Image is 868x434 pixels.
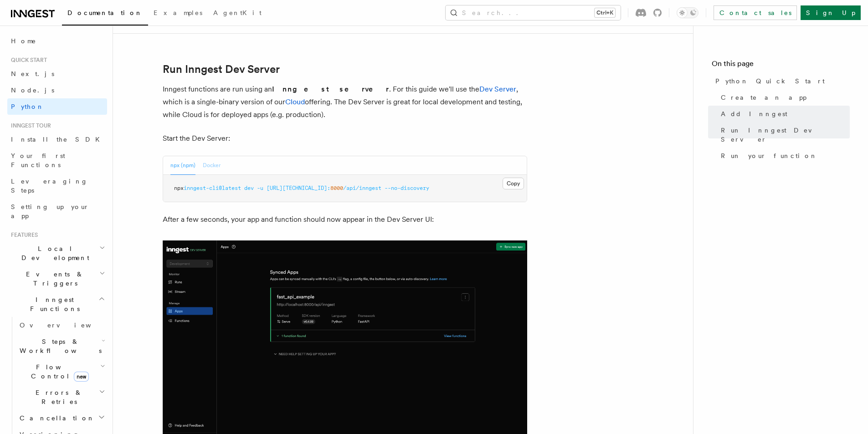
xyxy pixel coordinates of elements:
a: AgentKit [208,3,267,25]
a: Contact sales [714,5,797,20]
button: Inngest Functions [7,291,107,317]
span: Setting up your app [11,203,89,220]
span: Errors & Retries [16,388,99,406]
span: Cancellation [16,414,95,423]
button: npx (npm) [170,156,195,175]
button: Flow Controlnew [16,359,107,384]
a: Node.js [7,82,107,98]
span: Examples [154,9,202,16]
span: 8000 [330,185,343,191]
kbd: Ctrl+K [595,8,615,17]
a: Documentation [62,3,148,26]
a: Home [7,33,107,49]
a: Next.js [7,66,107,82]
span: Flow Control [16,363,100,381]
p: After a few seconds, your app and function should now appear in the Dev Server UI: [163,213,527,226]
a: Leveraging Steps [7,173,107,199]
a: Overview [16,317,107,333]
strong: Inngest server [272,85,389,93]
h4: On this page [712,58,850,73]
span: Your first Functions [11,152,65,168]
span: Next.js [11,70,54,77]
span: Inngest Functions [7,295,98,313]
a: Your first Functions [7,148,107,173]
span: Run your function [721,151,817,160]
a: Cloud [285,97,305,106]
span: AgentKit [213,9,262,16]
span: Create an app [721,93,806,102]
a: Add Inngest [717,106,850,122]
span: Node.js [11,87,54,94]
a: Run your function [717,148,850,164]
a: Sign Up [801,5,861,20]
span: /api/inngest [343,185,381,191]
a: Run Inngest Dev Server [717,122,850,148]
span: Documentation [67,9,143,16]
button: Events & Triggers [7,266,107,291]
a: Examples [148,3,208,25]
span: Overview [20,322,113,329]
span: -u [257,185,263,191]
span: --no-discovery [385,185,429,191]
button: Steps & Workflows [16,333,107,359]
a: Install the SDK [7,131,107,148]
span: new [74,372,89,382]
span: dev [244,185,254,191]
span: Quick start [7,56,47,64]
p: Inngest functions are run using an . For this guide we'll use the , which is a single-binary vers... [163,83,527,121]
span: Install the SDK [11,136,105,143]
span: Home [11,36,36,46]
span: Run Inngest Dev Server [721,126,850,144]
span: Add Inngest [721,109,787,118]
button: Local Development [7,240,107,266]
button: Errors & Retries [16,384,107,410]
a: Dev Server [479,85,516,93]
button: Search...Ctrl+K [446,5,621,20]
button: Docker [203,156,221,175]
span: Python [11,103,44,110]
span: npx [174,185,184,191]
span: inngest-cli@latest [184,185,241,191]
a: Run Inngest Dev Server [163,63,280,76]
button: Cancellation [16,410,107,426]
a: Python Quick Start [712,73,850,89]
span: Features [7,231,38,239]
span: Steps & Workflows [16,337,102,355]
span: Leveraging Steps [11,178,88,194]
span: Local Development [7,244,99,262]
span: [URL][TECHNICAL_ID]: [267,185,330,191]
a: Setting up your app [7,199,107,224]
span: Python Quick Start [715,77,825,86]
span: Inngest tour [7,122,51,129]
a: Create an app [717,89,850,106]
p: Start the Dev Server: [163,132,527,145]
button: Toggle dark mode [677,7,699,18]
span: Events & Triggers [7,270,99,288]
a: Python [7,98,107,115]
button: Copy [503,178,524,189]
